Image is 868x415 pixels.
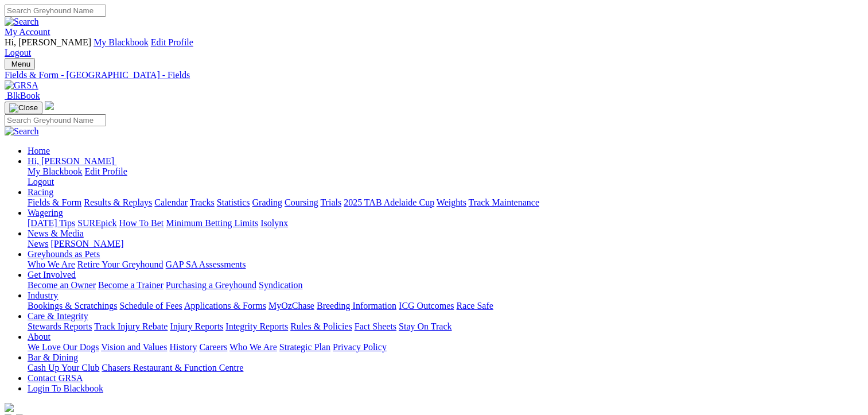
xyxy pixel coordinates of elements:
[5,126,39,137] img: Search
[28,166,83,176] a: My Blackbook
[320,197,341,207] a: Trials
[166,259,246,269] a: GAP SA Assessments
[184,301,266,311] a: Applications & Forms
[268,301,314,311] a: MyOzChase
[28,352,78,362] a: Bar & Dining
[9,103,38,113] img: Close
[28,270,76,280] a: Get Involved
[28,311,88,321] a: Care & Integrity
[344,197,434,207] a: 2025 TAB Adelaide Cup
[94,321,168,331] a: Track Injury Rebate
[5,114,106,126] input: Search
[28,208,63,218] a: Wagering
[290,321,352,331] a: Rules & Policies
[28,156,114,166] span: Hi, [PERSON_NAME]
[119,218,164,228] a: How To Bet
[5,27,50,37] a: My Account
[469,197,539,207] a: Track Maintenance
[285,197,318,207] a: Coursing
[77,259,164,269] a: Retire Your Greyhound
[28,197,863,208] div: Racing
[190,197,215,207] a: Tracks
[260,218,288,228] a: Isolynx
[28,197,81,207] a: Fields & Form
[399,301,454,311] a: ICG Outcomes
[5,58,35,70] button: Toggle navigation
[199,342,227,352] a: Careers
[28,218,75,228] a: [DATE] Tips
[28,259,863,270] div: Greyhounds as Pets
[28,249,100,259] a: Greyhounds as Pets
[333,342,387,352] a: Privacy Policy
[28,146,50,156] a: Home
[225,321,288,331] a: Integrity Reports
[5,102,42,114] button: Toggle navigation
[5,403,14,412] img: logo-grsa-white.png
[28,301,117,311] a: Bookings & Scratchings
[102,363,243,373] a: Chasers Restaurant & Function Centre
[85,166,127,176] a: Edit Profile
[169,342,197,352] a: History
[98,280,164,290] a: Become a Trainer
[28,332,50,342] a: About
[7,91,40,100] span: BlkBook
[151,37,193,47] a: Edit Profile
[399,321,451,331] a: Stay On Track
[28,280,863,290] div: Get Involved
[101,342,167,352] a: Vision and Values
[28,259,75,269] a: Who We Are
[5,91,40,100] a: BlkBook
[28,363,99,373] a: Cash Up Your Club
[28,321,92,331] a: Stewards Reports
[28,239,48,249] a: News
[437,197,466,207] a: Weights
[217,197,250,207] a: Statistics
[456,301,493,311] a: Race Safe
[28,321,863,332] div: Care & Integrity
[84,197,152,207] a: Results & Replays
[28,280,96,290] a: Become an Owner
[28,342,863,352] div: About
[355,321,396,331] a: Fact Sheets
[28,166,863,187] div: Hi, [PERSON_NAME]
[252,197,282,207] a: Grading
[28,342,99,352] a: We Love Our Dogs
[5,37,863,58] div: My Account
[45,101,54,110] img: logo-grsa-white.png
[28,228,84,238] a: News & Media
[170,321,223,331] a: Injury Reports
[28,156,116,166] a: Hi, [PERSON_NAME]
[5,70,863,80] a: Fields & Form - [GEOGRAPHIC_DATA] - Fields
[119,301,182,311] a: Schedule of Fees
[28,177,54,187] a: Logout
[50,239,123,249] a: [PERSON_NAME]
[28,373,83,383] a: Contact GRSA
[5,17,39,27] img: Search
[28,187,53,197] a: Racing
[28,383,103,393] a: Login To Blackbook
[11,60,30,68] span: Menu
[5,80,38,91] img: GRSA
[28,218,863,228] div: Wagering
[166,218,258,228] a: Minimum Betting Limits
[5,48,31,57] a: Logout
[154,197,188,207] a: Calendar
[5,37,91,47] span: Hi, [PERSON_NAME]
[28,301,863,311] div: Industry
[28,290,58,300] a: Industry
[5,5,106,17] input: Search
[279,342,330,352] a: Strategic Plan
[28,239,863,249] div: News & Media
[28,363,863,373] div: Bar & Dining
[77,218,116,228] a: SUREpick
[94,37,149,47] a: My Blackbook
[259,280,302,290] a: Syndication
[229,342,277,352] a: Who We Are
[317,301,396,311] a: Breeding Information
[166,280,256,290] a: Purchasing a Greyhound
